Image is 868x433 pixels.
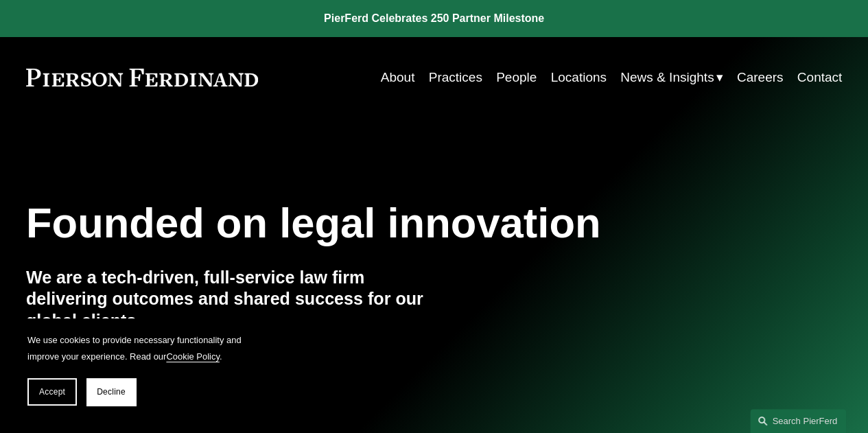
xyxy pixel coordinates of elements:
h4: We are a tech-driven, full-service law firm delivering outcomes and shared success for our global... [26,267,434,333]
span: News & Insights [620,66,714,89]
a: Locations [550,65,606,91]
a: Careers [737,65,784,91]
a: Search this site [750,409,846,433]
h1: Founded on legal innovation [26,199,706,247]
a: Cookie Policy [166,351,220,362]
span: Accept [39,387,65,397]
section: Cookie banner [14,318,261,419]
a: About [381,65,415,91]
a: Contact [797,65,843,91]
button: Decline [86,378,136,406]
a: Practices [429,65,482,91]
a: People [496,65,537,91]
a: folder dropdown [620,65,723,91]
p: We use cookies to provide necessary functionality and improve your experience. Read our . [27,332,247,364]
span: Decline [97,387,126,397]
button: Accept [27,378,77,406]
